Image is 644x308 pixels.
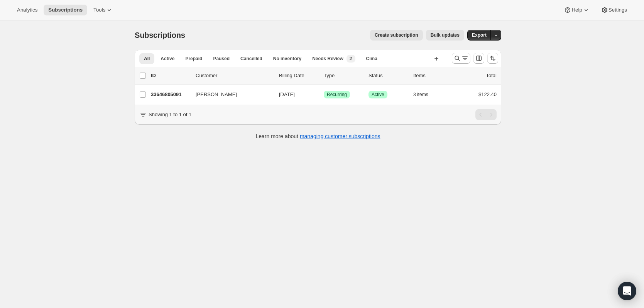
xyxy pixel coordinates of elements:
[375,32,418,38] span: Create subscription
[191,88,268,101] button: [PERSON_NAME]
[618,282,636,300] div: Open Intercom Messenger
[413,72,452,80] div: Items
[372,91,384,98] span: Active
[135,31,185,39] span: Subscriptions
[273,56,301,62] span: No inventory
[472,32,487,38] span: Export
[487,53,498,64] button: Sort the results
[475,109,497,120] nav: Pagination
[430,53,443,64] button: Create new view
[12,5,42,15] button: Analytics
[350,56,352,62] span: 2
[300,133,380,139] a: managing customer subscriptions
[279,72,318,80] p: Billing Date
[366,56,377,62] span: Cima
[196,72,273,80] p: Customer
[17,7,37,13] span: Analytics
[368,72,407,80] p: Status
[161,56,174,62] span: Active
[559,5,594,15] button: Help
[144,56,150,62] span: All
[431,32,460,38] span: Bulk updates
[44,5,87,15] button: Subscriptions
[452,53,470,64] button: Search and filter results
[89,5,118,15] button: Tools
[467,30,491,41] button: Export
[413,91,428,98] span: 3 items
[426,30,464,41] button: Bulk updates
[151,91,189,98] p: 33646805091
[93,7,105,13] span: Tools
[151,72,497,80] div: IDCustomerBilling DateTypeStatusItemsTotal
[149,111,191,118] p: Showing 1 to 1 of 1
[478,91,497,97] span: $122.40
[473,53,484,64] button: Customize table column order and visibility
[151,72,189,80] p: ID
[571,7,582,13] span: Help
[609,7,627,13] span: Settings
[370,30,423,41] button: Create subscription
[185,56,202,62] span: Prepaid
[312,56,343,62] span: Needs Review
[213,56,230,62] span: Paused
[196,91,237,98] span: [PERSON_NAME]
[324,72,362,80] div: Type
[240,56,262,62] span: Cancelled
[279,91,295,97] span: [DATE]
[413,89,437,100] button: 3 items
[151,89,497,100] div: 33646805091[PERSON_NAME][DATE]SuccessRecurringSuccessActive3 items$122.40
[48,7,83,13] span: Subscriptions
[596,5,632,15] button: Settings
[256,132,380,140] p: Learn more about
[327,91,347,98] span: Recurring
[486,72,497,80] p: Total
